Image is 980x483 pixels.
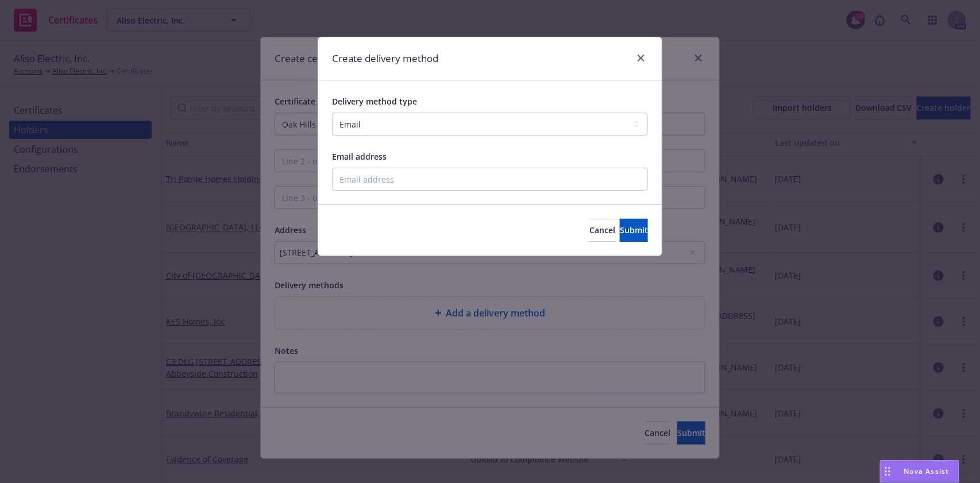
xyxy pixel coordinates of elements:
[332,51,438,66] h1: Create delivery method
[332,96,417,107] span: Delivery method type
[620,225,648,235] span: Submit
[589,219,615,242] button: Cancel
[620,219,648,242] button: Submit
[332,168,648,191] input: Email address
[589,225,615,235] span: Cancel
[634,51,648,65] a: close
[880,460,959,483] button: Nova Assist
[881,461,895,482] div: Drag to move
[904,466,950,476] span: Nova Assist
[332,151,387,162] span: Email address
